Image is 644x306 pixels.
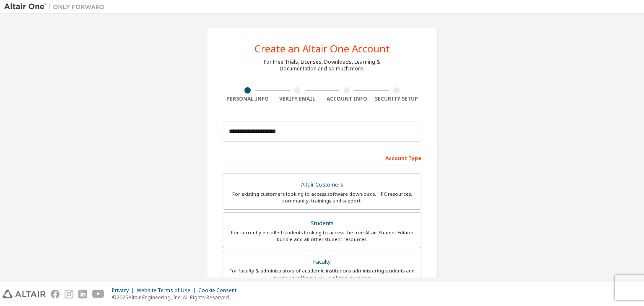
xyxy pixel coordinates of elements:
[198,287,241,294] div: Cookie Consent
[92,290,104,298] img: youtube.svg
[112,294,241,301] p: © 2025 Altair Engineering, Inc. All Rights Reserved.
[228,229,416,243] div: For currently enrolled students looking to access the free Altair Student Edition bundle and all ...
[322,96,372,102] div: Account Info
[273,96,322,102] div: Verify Email
[228,218,416,229] div: Students
[264,59,380,72] div: For Free Trials, Licenses, Downloads, Learning & Documentation and so much more.
[228,256,416,268] div: Faculty
[65,290,73,298] img: instagram.svg
[78,290,87,298] img: linkedin.svg
[228,267,416,281] div: For faculty & administrators of academic institutions administering students and accessing softwa...
[4,3,109,11] img: Altair One
[137,287,198,294] div: Website Terms of Use
[254,44,390,54] div: Create an Altair One Account
[372,96,422,102] div: Security Setup
[228,191,416,204] div: For existing customers looking to access software downloads, HPC resources, community, trainings ...
[112,287,137,294] div: Privacy
[223,151,421,164] div: Account Type
[228,179,416,191] div: Altair Customers
[223,96,273,102] div: Personal Info
[3,290,46,298] img: altair_logo.svg
[51,290,60,298] img: facebook.svg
